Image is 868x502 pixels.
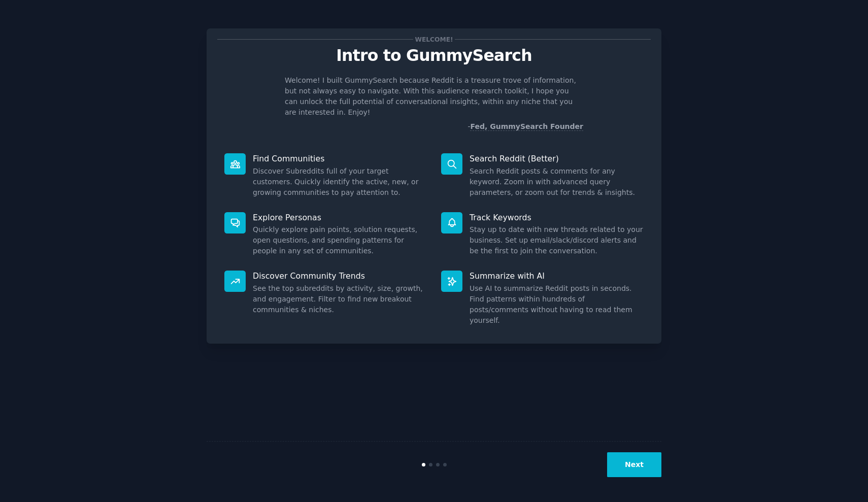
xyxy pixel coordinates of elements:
[253,166,427,198] dd: Discover Subreddits full of your target customers. Quickly identify the active, new, or growing c...
[470,153,644,164] p: Search Reddit (Better)
[253,283,427,315] dd: See the top subreddits by activity, size, growth, and engagement. Filter to find new breakout com...
[470,212,644,223] p: Track Keywords
[607,452,661,477] button: Next
[470,166,644,198] dd: Search Reddit posts & comments for any keyword. Zoom in with advanced query parameters, or zoom o...
[285,75,583,118] p: Welcome! I built GummySearch because Reddit is a treasure trove of information, but not always ea...
[253,212,427,223] p: Explore Personas
[470,224,644,256] dd: Stay up to date with new threads related to your business. Set up email/slack/discord alerts and ...
[217,47,651,64] p: Intro to GummySearch
[470,122,583,131] a: Fed, GummySearch Founder
[253,153,427,164] p: Find Communities
[253,224,427,256] dd: Quickly explore pain points, solution requests, open questions, and spending patterns for people ...
[253,271,427,281] p: Discover Community Trends
[470,271,644,281] p: Summarize with AI
[470,283,644,326] dd: Use AI to summarize Reddit posts in seconds. Find patterns within hundreds of posts/comments with...
[468,121,583,132] div: -
[413,34,455,45] span: Welcome!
